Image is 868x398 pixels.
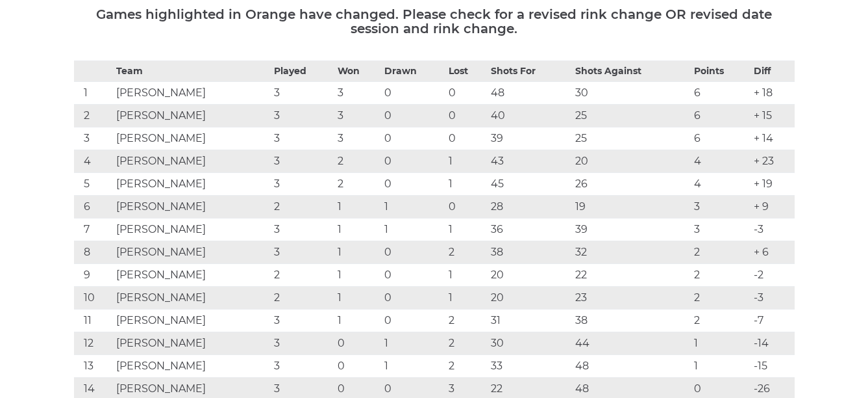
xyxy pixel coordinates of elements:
td: + 15 [750,105,794,127]
td: 11 [74,310,114,332]
td: -3 [750,287,794,310]
td: 0 [445,196,488,219]
td: [PERSON_NAME] [113,150,271,173]
td: 0 [381,310,445,332]
td: 6 [691,82,750,105]
td: 5 [74,173,114,196]
td: 39 [572,219,691,241]
td: 6 [691,127,750,150]
td: 23 [572,287,691,310]
td: 10 [74,287,114,310]
td: [PERSON_NAME] [113,105,271,127]
td: 2 [691,264,750,287]
td: 2 [271,287,334,310]
td: 2 [445,310,488,332]
h5: Games highlighted in Orange have changed. Please check for a revised rink change OR revised date ... [74,7,795,36]
td: + 9 [750,196,794,219]
td: 30 [572,82,691,105]
td: 1 [445,173,488,196]
th: Points [691,61,750,82]
td: 0 [381,241,445,264]
td: 3 [271,127,334,150]
td: 20 [488,264,572,287]
td: [PERSON_NAME] [113,287,271,310]
td: 0 [381,173,445,196]
td: 0 [445,105,488,127]
td: 28 [488,196,572,219]
td: 4 [74,150,114,173]
td: [PERSON_NAME] [113,264,271,287]
td: 1 [334,241,381,264]
td: 3 [271,105,334,127]
td: 1 [74,82,114,105]
td: 1 [691,332,750,355]
td: 8 [74,241,114,264]
td: 1 [334,310,381,332]
td: 48 [488,82,572,105]
td: [PERSON_NAME] [113,127,271,150]
td: 36 [488,219,572,241]
td: [PERSON_NAME] [113,355,271,378]
td: 9 [74,264,114,287]
td: 3 [271,219,334,241]
td: -2 [750,264,794,287]
td: 7 [74,219,114,241]
td: 26 [572,173,691,196]
td: 1 [445,219,488,241]
td: -15 [750,355,794,378]
th: Drawn [381,61,445,82]
td: 38 [572,310,691,332]
td: 3 [334,127,381,150]
td: 1 [334,196,381,219]
td: 0 [445,127,488,150]
td: 3 [271,241,334,264]
td: 48 [572,355,691,378]
td: 31 [488,310,572,332]
td: 0 [334,355,381,378]
td: 0 [381,127,445,150]
td: 2 [691,241,750,264]
td: 0 [381,150,445,173]
td: [PERSON_NAME] [113,82,271,105]
td: 2 [445,355,488,378]
td: 43 [488,150,572,173]
td: 20 [488,287,572,310]
td: 33 [488,355,572,378]
td: 20 [572,150,691,173]
td: 2 [74,105,114,127]
td: 3 [334,82,381,105]
td: 25 [572,105,691,127]
td: -7 [750,310,794,332]
td: + 23 [750,150,794,173]
td: 25 [572,127,691,150]
td: 2 [445,332,488,355]
td: [PERSON_NAME] [113,173,271,196]
td: 4 [691,173,750,196]
td: 19 [572,196,691,219]
td: 39 [488,127,572,150]
td: 1 [381,355,445,378]
td: 1 [445,264,488,287]
td: 1 [381,332,445,355]
td: [PERSON_NAME] [113,310,271,332]
td: 6 [74,196,114,219]
th: Played [271,61,334,82]
td: 1 [334,219,381,241]
td: 0 [381,264,445,287]
td: 0 [381,287,445,310]
th: Lost [445,61,488,82]
td: 4 [691,150,750,173]
td: 3 [334,105,381,127]
td: 3 [271,310,334,332]
td: 30 [488,332,572,355]
td: 3 [691,219,750,241]
td: [PERSON_NAME] [113,219,271,241]
td: 1 [445,150,488,173]
td: 12 [74,332,114,355]
td: 1 [691,355,750,378]
td: 2 [691,310,750,332]
td: 22 [572,264,691,287]
td: 0 [381,105,445,127]
td: 3 [271,332,334,355]
td: 1 [445,287,488,310]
